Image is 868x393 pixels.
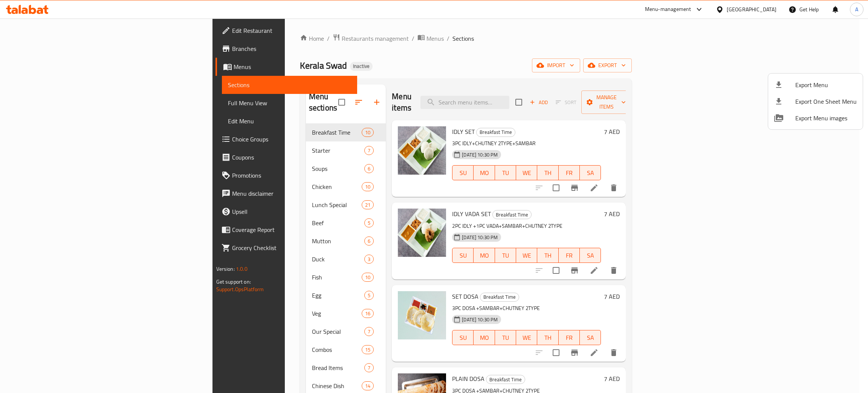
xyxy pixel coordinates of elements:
[795,80,857,89] span: Export Menu
[768,110,863,126] li: Export Menu images
[795,97,857,106] span: Export One Sheet Menu
[795,114,857,123] span: Export Menu images
[768,93,863,110] li: Export one sheet menu items
[768,77,863,93] li: Export menu items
